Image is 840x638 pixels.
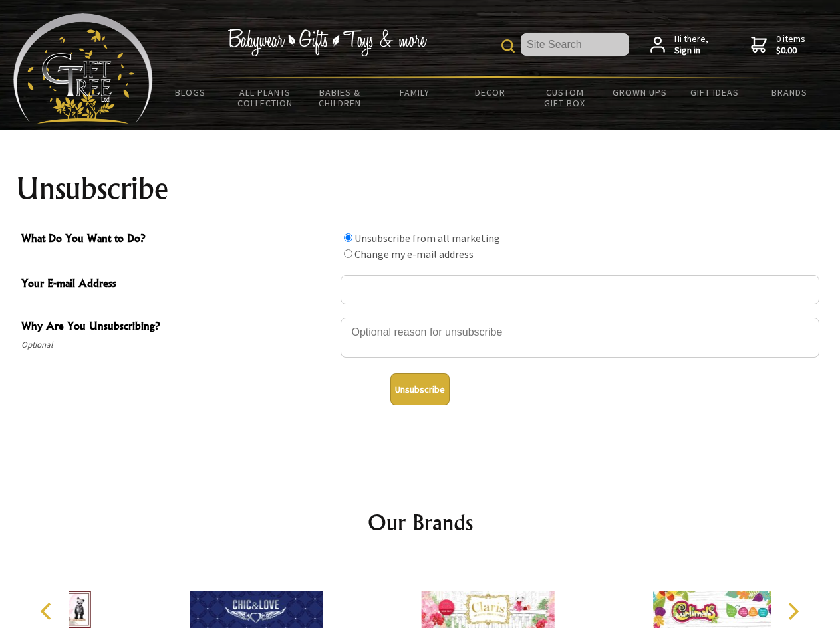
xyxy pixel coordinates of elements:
[13,13,153,124] img: Babyware - Gifts - Toys and more...
[390,373,450,405] button: Unsubscribe
[21,275,334,294] span: Your E-mail Address
[527,78,603,117] a: Custom Gift Box
[303,78,378,117] a: Babies & Children
[521,33,629,56] input: Site Search
[650,33,708,56] a: Hi there,Sign in
[602,78,677,106] a: Grown Ups
[354,231,500,245] label: Unsubscribe from all marketing
[674,45,708,56] strong: Sign in
[21,230,334,249] span: What Do You Want to Do?
[153,78,228,106] a: BLOGS
[227,29,427,56] img: Babywear - Gifts - Toys & more
[344,233,352,242] input: What Do You Want to Do?
[21,337,334,353] span: Optional
[677,78,752,106] a: Gift Ideas
[776,33,805,56] span: 0 items
[752,78,827,106] a: Brands
[228,78,303,117] a: All Plants Collection
[452,78,527,106] a: Decor
[778,597,807,626] button: Next
[354,247,474,261] label: Change my e-mail address
[21,318,334,337] span: Why Are You Unsubscribing?
[344,249,352,258] input: What Do You Want to Do?
[27,506,814,538] h2: Our Brands
[674,33,708,56] span: Hi there,
[751,33,805,56] a: 0 items$0.00
[33,597,63,626] button: Previous
[776,45,805,56] strong: $0.00
[341,318,819,358] textarea: Why Are You Unsubscribing?
[16,173,825,205] h1: Unsubscribe
[501,39,515,53] img: product search
[341,275,819,304] input: Your E-mail Address
[378,78,453,106] a: Family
